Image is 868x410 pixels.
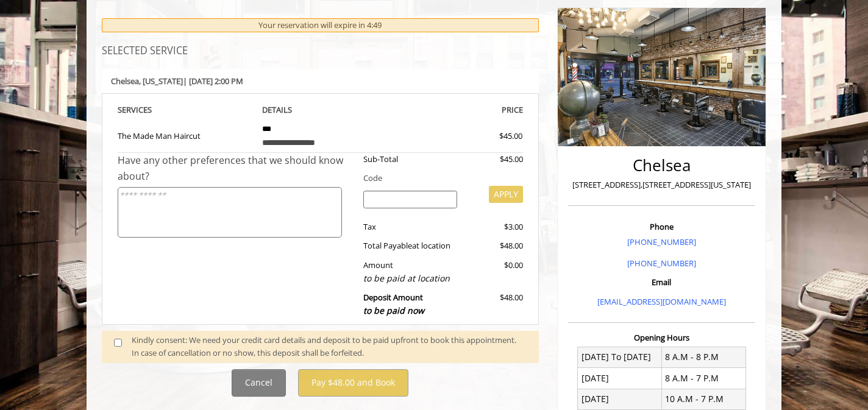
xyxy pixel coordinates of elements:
[102,18,539,32] div: Your reservation will expire in 4:49
[466,153,522,166] div: $45.00
[571,178,752,191] p: [STREET_ADDRESS],[STREET_ADDRESS][US_STATE]
[363,292,424,316] b: Deposit Amount
[597,296,726,307] a: [EMAIL_ADDRESS][DOMAIN_NAME]
[298,369,408,397] button: Pay $48.00 and Book
[466,291,522,317] div: $48.00
[354,153,467,166] div: Sub-Total
[139,76,183,87] span: , [US_STATE]
[568,333,755,342] h3: Opening Hours
[578,368,662,389] td: [DATE]
[571,222,752,231] h3: Phone
[363,272,458,285] div: to be paid at location
[118,103,253,117] th: SERVICE
[578,389,662,409] td: [DATE]
[388,103,523,117] th: PRICE
[466,239,522,252] div: $48.00
[455,130,522,143] div: $45.00
[232,369,286,397] button: Cancel
[466,221,522,233] div: $3.00
[661,389,745,409] td: 10 A.M - 7 P.M
[627,258,696,269] a: [PHONE_NUMBER]
[363,305,424,316] span: to be paid now
[627,236,696,247] a: [PHONE_NUMBER]
[412,240,450,251] span: at location
[466,259,522,285] div: $0.00
[148,104,152,115] span: S
[661,368,745,389] td: 8 A.M - 7 P.M
[489,186,523,203] button: APPLY
[111,76,243,87] b: Chelsea | [DATE] 2:00 PM
[354,259,467,285] div: Amount
[354,172,523,185] div: Code
[132,334,527,359] div: Kindly consent: We need your credit card details and deposit to be paid upfront to book this appo...
[253,103,388,117] th: DETAILS
[118,117,253,153] td: The Made Man Haircut
[661,347,745,367] td: 8 A.M - 8 P.M
[571,278,752,286] h3: Email
[354,221,467,233] div: Tax
[354,239,467,252] div: Total Payable
[118,153,354,184] div: Have any other preferences that we should know about?
[578,347,662,367] td: [DATE] To [DATE]
[102,46,539,57] h3: SELECTED SERVICE
[571,157,752,174] h2: Chelsea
